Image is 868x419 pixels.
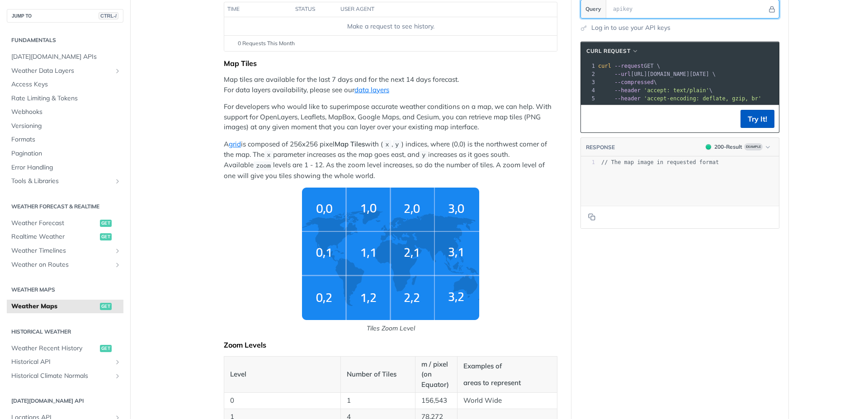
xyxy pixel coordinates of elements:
[224,324,557,333] p: Tiles Zoom Level
[581,62,596,70] div: 1
[224,2,292,17] th: time
[614,95,641,102] span: --header
[586,47,630,55] span: cURL Request
[114,372,121,380] button: Show subpages for Historical Climate Normals
[741,110,774,128] button: Try It!
[114,261,121,268] button: Show subpages for Weather on Routes
[7,202,123,211] h2: Weather Forecast & realtime
[7,78,123,91] a: Access Keys
[581,86,596,94] div: 4
[230,369,335,380] p: Level
[614,87,641,94] span: --header
[11,94,121,103] span: Rate Limiting & Tokens
[7,230,123,244] a: Realtime Weatherget
[581,78,596,86] div: 3
[114,178,121,185] button: Show subpages for Tools & Libraries
[585,112,598,126] button: Copy to clipboard
[228,22,553,31] div: Make a request to see history.
[7,286,123,294] h2: Weather Maps
[11,372,112,381] span: Historical Climate Normals
[7,258,123,272] a: Weather on RoutesShow subpages for Weather on Routes
[7,355,123,369] a: Historical APIShow subpages for Historical API
[114,358,121,366] button: Show subpages for Historical API
[463,395,551,406] p: World Wide
[11,219,98,228] span: Weather Forecast
[7,244,123,258] a: Weather TimelinesShow subpages for Weather Timelines
[224,188,557,333] span: Tiles Zoom Level
[744,143,763,151] span: Example
[11,80,121,89] span: Access Keys
[7,328,123,336] h2: Historical Weather
[644,95,761,102] span: 'accept-encoding: deflate, gzip, br'
[463,361,551,372] p: Examples of
[598,71,716,77] span: [URL][DOMAIN_NAME][DATE] \
[581,159,595,166] div: 1
[100,233,112,240] span: get
[7,64,123,78] a: Weather Data LayersShow subpages for Weather Data Layers
[347,369,409,380] p: Number of Tiles
[585,143,615,152] button: RESPONSE
[11,358,112,367] span: Historical API
[7,9,123,23] button: JUMP TOCTRL-/
[421,395,451,406] p: 156,543
[591,23,670,33] a: Log in to use your API keys
[11,260,112,269] span: Weather on Routes
[385,141,389,148] span: x
[7,217,123,230] a: Weather Forecastget
[267,152,270,159] span: x
[224,340,557,349] div: Zoom Levels
[644,87,709,94] span: 'accept: text/plain'
[99,12,118,19] span: CTRL-/
[229,140,241,148] a: grid
[100,220,112,227] span: get
[224,139,557,181] p: A is composed of 256x256 pixel with ( , ) indices, where (0,0) is the northwest corner of the map...
[11,177,112,186] span: Tools & Libraries
[614,63,644,69] span: --request
[422,152,425,159] span: y
[224,75,557,95] p: Map tiles are available for the last 7 days and for the next 14 days forecast. For data layers av...
[7,369,123,383] a: Historical Climate NormalsShow subpages for Historical Climate Normals
[7,105,123,119] a: Webhooks
[230,395,335,406] p: 0
[614,79,654,85] span: --compressed
[302,188,479,320] img: weather-grid-map.png
[337,2,539,17] th: user agent
[11,246,112,255] span: Weather Timelines
[11,135,121,144] span: Formats
[11,108,121,117] span: Webhooks
[335,140,365,148] strong: Map Tiles
[292,2,337,17] th: status
[238,39,295,47] span: 0 Requests This Month
[224,102,557,132] p: For developers who would like to superimpose accurate weather conditions on a map, we can help. W...
[100,303,112,310] span: get
[7,147,123,160] a: Pagination
[583,47,642,56] button: cURL Request
[585,210,598,224] button: Copy to clipboard
[7,50,123,64] a: [DATE][DOMAIN_NAME] APIs
[706,144,711,150] span: 200
[11,66,112,75] span: Weather Data Layers
[7,161,123,174] a: Error Handling
[767,5,777,14] button: Hide
[100,345,112,352] span: get
[598,63,611,69] span: curl
[11,344,98,353] span: Weather Recent History
[581,94,596,103] div: 5
[7,342,123,355] a: Weather Recent Historyget
[7,300,123,313] a: Weather Mapsget
[7,397,123,405] h2: [DATE][DOMAIN_NAME] API
[11,232,98,241] span: Realtime Weather
[7,92,123,105] a: Rate Limiting & Tokens
[701,142,774,151] button: 200200-ResultExample
[581,70,596,78] div: 2
[421,359,451,390] p: m / pixel (on Equator)
[11,302,98,311] span: Weather Maps
[598,87,712,94] span: \
[463,378,551,388] p: areas to represent
[11,163,121,172] span: Error Handling
[114,67,121,75] button: Show subpages for Weather Data Layers
[601,159,719,165] span: // The map image in requested format
[614,71,631,77] span: --url
[7,133,123,146] a: Formats
[256,162,270,169] span: zoom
